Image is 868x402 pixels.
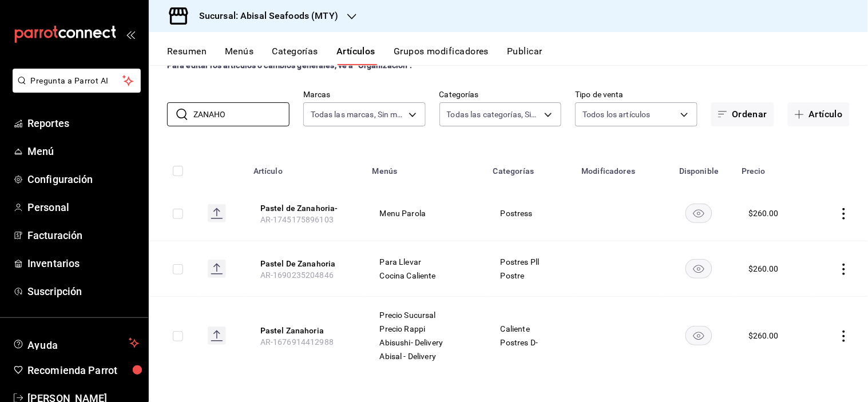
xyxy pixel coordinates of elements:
button: availability-product [685,204,712,223]
button: Resumen [167,46,207,65]
span: Postress [501,209,561,217]
strong: Para editar los artículos o cambios generales, ve a “Organización”. [167,61,413,70]
span: Reportes [27,116,139,131]
button: Grupos modificadores [394,46,489,65]
span: Caliente [501,325,561,333]
span: Menu Parola [380,209,472,217]
span: AR-1676914412988 [260,337,334,347]
span: Todas las marcas, Sin marca [311,109,405,120]
th: Disponible [663,149,735,186]
div: $ 260.00 [748,208,779,219]
a: Pregunta a Parrot AI [8,83,141,95]
label: Marcas [303,91,426,99]
div: $ 260.00 [748,263,779,274]
span: Ayuda [27,336,124,350]
button: actions [838,208,850,220]
span: Precio Sucursal [380,311,472,319]
button: Artículos [336,46,375,65]
span: Personal [27,200,139,215]
span: Cocina Caliente [380,272,472,280]
span: Postre [501,272,561,280]
div: navigation tabs [167,46,868,65]
span: Postres Pll [501,258,561,266]
span: AR-1690235204846 [260,270,334,280]
button: open_drawer_menu [126,30,135,39]
span: Todas las categorías, Sin categoría [447,109,541,120]
span: AR-1745175896103 [260,215,334,224]
span: Facturación [27,228,139,243]
label: Categorías [439,91,562,99]
button: availability-product [685,259,712,278]
input: Buscar artículo [193,103,290,126]
button: actions [838,264,850,275]
span: Abisushi- Delivery [380,339,472,347]
th: Artículo [247,149,366,186]
span: Para Llevar [380,258,472,266]
button: actions [838,331,850,342]
span: Precio Rappi [380,325,472,333]
button: Pregunta a Parrot AI [13,69,141,93]
button: Publicar [507,46,542,65]
th: Precio [735,149,811,186]
label: Tipo de venta [575,91,697,99]
span: Menú [27,144,139,159]
span: Recomienda Parrot [27,363,139,378]
span: Inventarios [27,256,139,271]
th: Categorías [486,149,575,186]
span: Configuración [27,172,139,187]
span: Pregunta a Parrot AI [31,75,123,87]
button: edit-product-location [260,258,352,269]
button: edit-product-location [260,325,352,336]
button: edit-product-location [260,202,352,214]
button: Artículo [788,102,850,126]
button: Ordenar [711,102,774,126]
button: Categorías [272,46,319,65]
span: Postres D- [501,339,561,347]
th: Modificadores [575,149,664,186]
button: Menús [225,46,253,65]
span: Abisal - Delivery [380,352,472,360]
th: Menús [366,149,486,186]
span: Todos los artículos [582,109,651,120]
button: availability-product [685,326,712,345]
span: Suscripción [27,284,139,299]
h3: Sucursal: Abisal Seafoods (MTY) [190,9,338,23]
div: $ 260.00 [748,330,779,341]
